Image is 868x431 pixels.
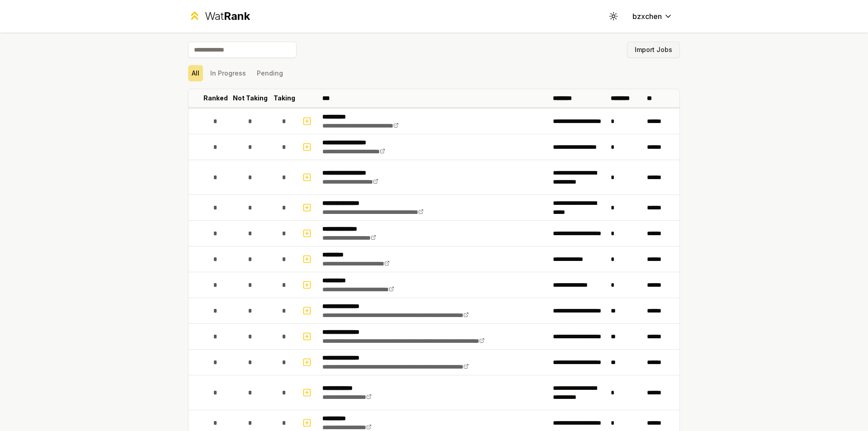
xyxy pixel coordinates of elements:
span: bzxchen [632,11,662,22]
button: Import Jobs [627,42,680,58]
p: Ranked [203,94,228,103]
p: Taking [274,94,295,103]
span: Rank [224,9,250,23]
a: WatRank [188,9,250,24]
button: bzxchen [625,8,680,24]
p: Not Taking [233,94,268,103]
div: Wat [205,9,250,24]
button: In Progress [207,65,250,81]
button: Pending [253,65,287,81]
button: All [188,65,203,81]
